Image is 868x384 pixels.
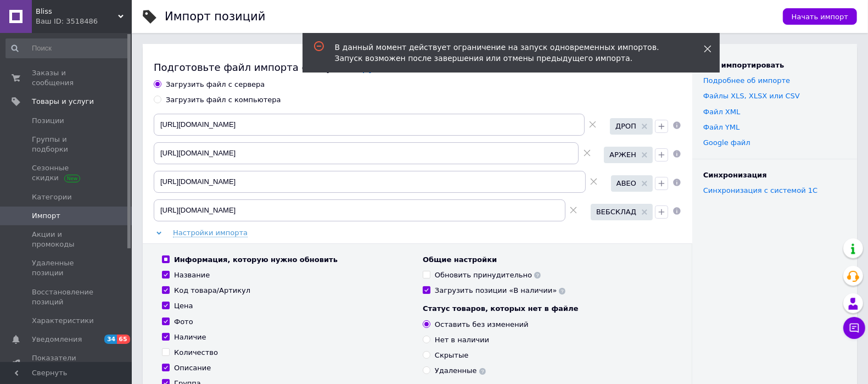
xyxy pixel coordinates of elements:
[435,270,541,280] div: Обновить принудительно
[703,108,740,116] a: Файл XML
[703,76,790,85] a: Подробнее об импорте
[174,286,250,296] div: Код товара/Артикул
[174,348,218,358] div: Количество
[703,123,740,131] a: Файл YML
[435,350,468,360] div: Скрытые
[783,8,857,25] button: Начать импорт
[32,68,102,88] span: Заказы и сообщения
[32,192,72,202] span: Категории
[32,316,94,326] span: Характеристики
[615,121,636,131] span: ДРОП
[32,335,82,344] span: Уведомления
[32,163,102,183] span: Сезонные скидки
[32,116,64,126] span: Позиции
[617,179,636,188] span: АВЕО
[174,270,210,280] div: Название
[166,95,281,105] div: Загрузить файл с компьютера
[174,363,211,373] div: Описание
[435,286,565,296] div: Загрузить позиции «В наличии»
[596,207,636,217] span: ВЕБСКЛАД
[165,10,265,23] h1: Импорт позиций
[843,317,865,339] button: Чат с покупателем
[173,229,248,237] span: Настройки импорта
[117,335,130,344] span: 65
[32,135,102,154] span: Группы и подборки
[32,353,102,373] span: Показатели работы компании
[104,335,117,344] span: 34
[174,317,193,327] div: Фото
[792,13,848,21] span: Начать импорт
[435,335,489,345] div: Нет в наличии
[154,114,585,136] input: Укажите ссылку
[435,320,529,330] div: Оставить без изменений
[154,171,586,193] input: Укажите ссылку
[703,170,846,180] div: Синхронизация
[174,255,338,265] div: Информация, которую нужно обновить
[32,97,94,107] span: Товары и услуги
[32,211,60,221] span: Импорт
[32,230,102,249] span: Акции и промокоды
[36,16,132,26] div: Ваш ID: 3518486
[703,92,800,100] a: Файлы ХLS, XLSX или CSV
[703,60,846,70] div: Как импортировать
[154,60,681,74] div: Подготовьте файл импорта следуя
[703,186,817,194] a: Синхронизация с системой 1С
[335,42,676,64] div: В данный момент действует ограничение на запуск одновременных импортов. Запуск возможен после зав...
[423,255,673,265] div: Общие настройки
[5,38,130,58] input: Поиск
[154,199,565,221] input: Укажите ссылку
[174,332,206,342] div: Наличие
[435,366,486,376] div: Удаленные
[423,304,673,314] div: Статус товаров, которых нет в файле
[32,258,102,278] span: Удаленные позиции
[609,150,636,160] span: АРЖЕН
[36,7,118,16] span: Bliss
[154,142,579,164] input: Укажите ссылку
[32,287,102,307] span: Восстановление позиций
[703,138,751,147] a: Google файл
[166,80,265,90] div: Загрузить файл с сервера
[174,301,193,311] div: Цена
